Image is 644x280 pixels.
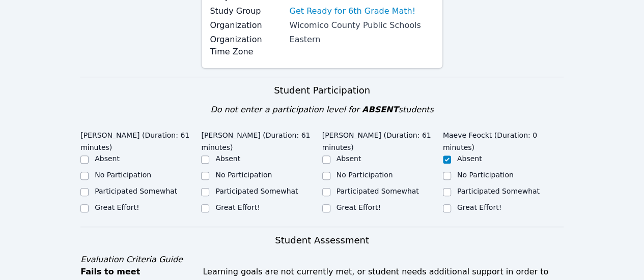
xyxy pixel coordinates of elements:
label: Participated Somewhat [457,187,540,195]
label: No Participation [215,171,272,179]
label: Study Group [210,5,283,17]
legend: [PERSON_NAME] (Duration: 61 minutes) [322,126,443,153]
label: Organization [210,19,283,32]
div: Wicomico County Public Schools [289,19,434,32]
label: Absent [337,154,361,163]
label: Great Effort! [337,203,381,211]
label: No Participation [95,171,151,179]
label: Participated Somewhat [337,187,419,195]
label: Great Effort! [457,203,501,211]
label: Absent [215,154,240,163]
a: Get Ready for 6th Grade Math! [289,5,415,17]
label: Participated Somewhat [95,187,177,195]
div: Evaluation Criteria Guide [80,254,564,266]
label: Great Effort! [95,203,139,211]
label: Participated Somewhat [215,187,298,195]
h3: Student Participation [80,83,564,98]
div: Eastern [289,34,434,46]
label: Great Effort! [215,203,260,211]
label: No Participation [457,171,514,179]
label: No Participation [337,171,393,179]
legend: Maeve Feockt (Duration: 0 minutes) [443,126,564,153]
legend: [PERSON_NAME] (Duration: 61 minutes) [201,126,322,153]
span: ABSENT [362,105,398,114]
label: Absent [457,154,482,163]
label: Organization Time Zone [210,34,283,58]
div: Do not enter a participation level for students [80,104,564,116]
label: Absent [95,154,120,163]
legend: [PERSON_NAME] (Duration: 61 minutes) [80,126,201,153]
h3: Student Assessment [80,233,564,247]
